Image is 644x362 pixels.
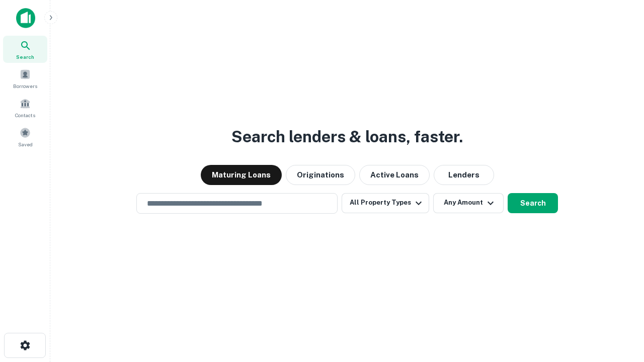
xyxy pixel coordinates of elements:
[3,123,47,150] a: Saved
[433,193,504,213] button: Any Amount
[359,165,430,185] button: Active Loans
[231,125,463,149] h3: Search lenders & loans, faster.
[3,65,47,92] a: Borrowers
[15,111,35,119] span: Contacts
[18,140,33,148] span: Saved
[508,193,558,213] button: Search
[3,36,47,63] a: Search
[16,53,34,61] span: Search
[16,8,35,28] img: capitalize-icon.png
[201,165,282,185] button: Maturing Loans
[342,193,429,213] button: All Property Types
[434,165,494,185] button: Lenders
[594,282,644,330] iframe: Chat Widget
[286,165,355,185] button: Originations
[3,94,47,121] a: Contacts
[13,82,37,90] span: Borrowers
